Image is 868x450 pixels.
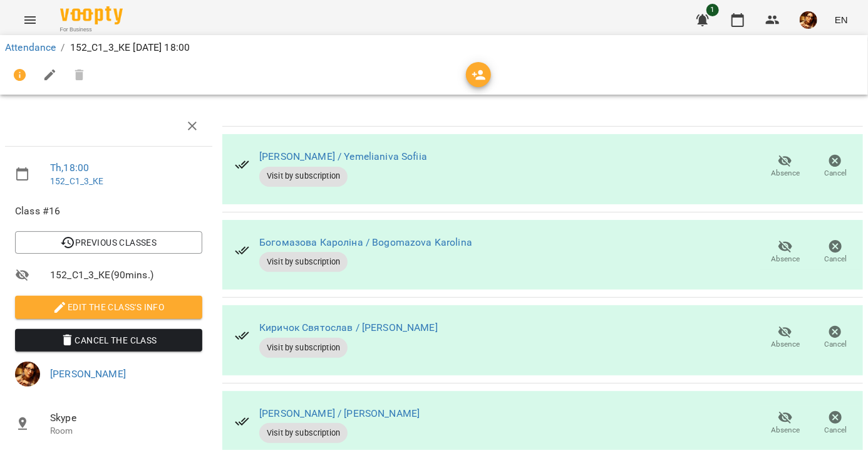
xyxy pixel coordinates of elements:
[771,168,800,179] span: Absence
[5,41,56,53] a: Attendance
[810,149,860,184] button: Cancel
[760,320,810,355] button: Absence
[70,40,190,55] p: 152_С1_3_КЕ [DATE] 18:00
[824,254,847,264] span: Cancel
[259,342,348,353] span: Visit by subscription
[810,234,860,269] button: Cancel
[50,162,89,174] a: Th , 18:00
[60,6,123,24] img: Voopty Logo
[5,40,863,55] nav: breadcrumb
[15,362,40,387] img: 9dd00ee60830ec0099eaf902456f2b61.png
[259,170,348,182] span: Visit by subscription
[50,411,202,426] span: Skype
[15,231,202,254] button: Previous Classes
[60,26,123,34] span: For Business
[25,300,192,315] span: Edit the class's Info
[15,204,202,219] span: Class #16
[61,40,65,55] li: /
[706,4,719,16] span: 1
[15,296,202,318] button: Edit the class's Info
[830,8,853,31] button: EN
[50,368,126,380] a: [PERSON_NAME]
[25,333,192,348] span: Cancel the class
[25,235,192,250] span: Previous Classes
[824,168,847,179] span: Cancel
[824,425,847,436] span: Cancel
[259,407,420,419] a: [PERSON_NAME] / [PERSON_NAME]
[50,268,202,283] span: 152_С1_3_КЕ ( 90 mins. )
[15,329,202,352] button: Cancel the class
[259,427,348,439] span: Visit by subscription
[824,339,847,350] span: Cancel
[259,322,438,333] a: Киричок Святослав / [PERSON_NAME]
[259,150,427,162] a: [PERSON_NAME] / Yemelianiva Sofiia
[810,320,860,355] button: Cancel
[771,254,800,264] span: Absence
[800,11,817,29] img: 9dd00ee60830ec0099eaf902456f2b61.png
[835,13,848,26] span: EN
[50,425,202,437] p: Room
[259,256,348,268] span: Visit by subscription
[50,176,104,186] a: 152_С1_3_КЕ
[771,339,800,350] span: Absence
[15,5,45,35] button: Menu
[760,234,810,269] button: Absence
[259,236,472,248] a: Богомазова Кароліна / Bogomazova Karolina
[810,406,860,441] button: Cancel
[760,149,810,184] button: Absence
[760,406,810,441] button: Absence
[771,425,800,436] span: Absence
